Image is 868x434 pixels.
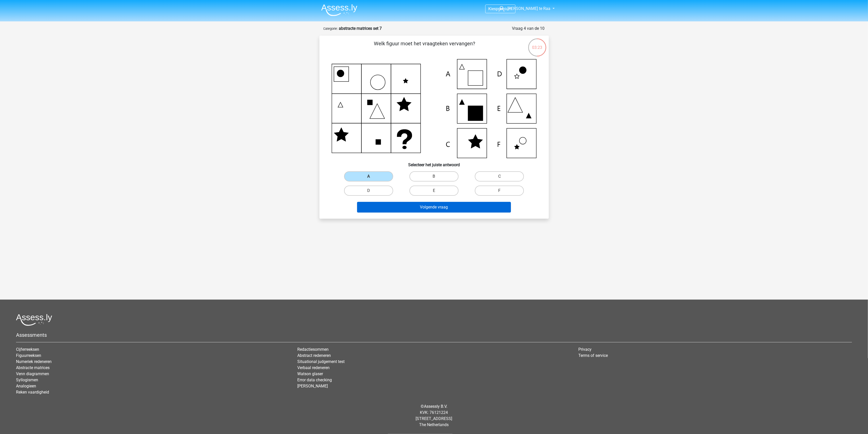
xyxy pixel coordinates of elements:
[344,186,393,196] label: D
[578,353,608,358] a: Terms of service
[16,353,41,358] a: Figuurreeksen
[489,6,496,11] span: Kies
[297,365,330,370] a: Verbaal redeneren
[297,384,328,388] a: [PERSON_NAME]
[321,4,357,16] img: Assessly
[16,359,52,364] a: Numeriek redeneren
[297,371,323,376] a: Watson glaser
[578,347,592,352] a: Privacy
[339,26,382,31] strong: abstracte matrices set 7
[297,347,329,352] a: Redactiesommen
[328,158,541,167] h6: Selecteer het juiste antwoord
[409,171,459,181] label: B
[297,359,345,364] a: Situational judgement test
[512,25,545,32] div: Vraag 4 van de 10
[424,404,447,409] a: Assessly B.V.
[297,377,332,382] a: Error data checking
[507,6,550,11] span: [PERSON_NAME] te Raa
[528,38,547,51] div: 03:23
[323,27,338,31] small: Categorie:
[328,40,522,55] p: Welk figuur moet het vraagteken vervangen?
[409,186,459,196] label: E
[16,347,39,352] a: Cijferreeksen
[486,5,515,12] a: Kiespremium
[357,202,511,213] button: Volgende vraag
[16,314,52,326] img: Assessly logo
[16,390,49,395] a: Reken vaardigheid
[16,332,852,338] h5: Assessments
[475,171,524,181] label: C
[16,371,49,376] a: Venn diagrammen
[297,353,331,358] a: Abstract redeneren
[16,377,38,382] a: Syllogismen
[12,399,856,432] div: © KVK: 76121224 [STREET_ADDRESS] The Netherlands
[475,186,524,196] label: F
[344,171,393,181] label: A
[16,384,36,388] a: Analogieen
[497,6,551,12] a: [PERSON_NAME] te Raa
[496,6,512,11] span: premium
[16,365,50,370] a: Abstracte matrices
